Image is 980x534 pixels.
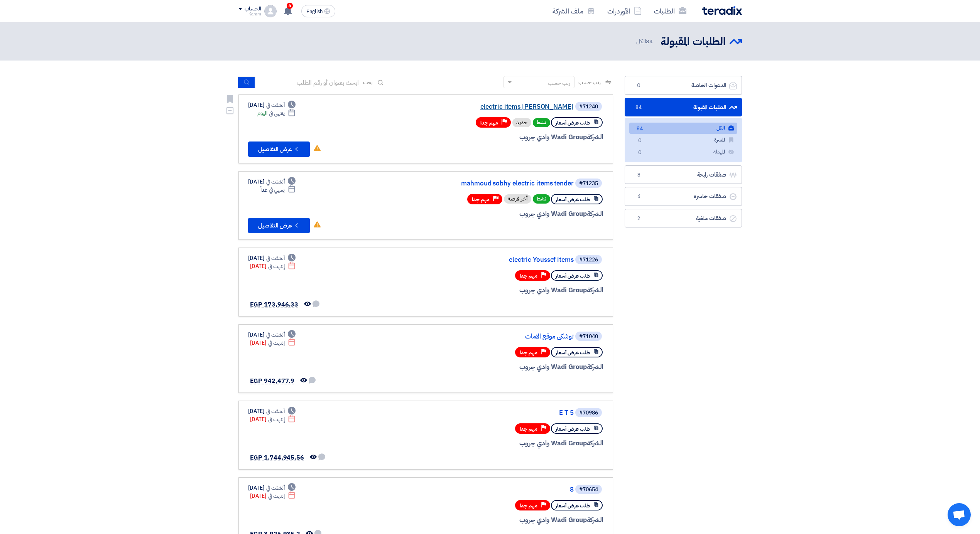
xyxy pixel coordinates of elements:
[548,79,570,87] div: رتب حسب
[480,119,498,126] span: مهم جدا
[250,300,299,309] span: EGP 173,946.33
[579,181,598,186] div: #71235
[587,285,603,295] span: الشركة
[250,339,296,347] div: [DATE]
[268,492,285,500] span: إنتهت في
[266,484,285,492] span: أنشئت في
[635,149,645,157] span: 0
[250,262,296,270] div: [DATE]
[418,209,603,219] div: Wadi Group وادي جروب
[245,6,261,12] div: الحساب
[248,331,296,339] div: [DATE]
[238,12,261,16] div: Karam
[629,135,737,146] a: المميزة
[418,362,603,372] div: Wadi Group وادي جروب
[264,5,277,17] img: profile_test.png
[634,104,644,111] span: 84
[418,438,603,448] div: Wadi Group وادي جروب
[363,78,373,86] span: بحث
[578,78,600,86] span: رتب حسب
[419,180,574,187] a: mahmoud sobhy electric items tender
[266,178,285,186] span: أنشئت في
[419,333,574,340] a: توشكى موقع الامات
[625,187,742,206] a: صفقات خاسرة6
[250,492,296,500] div: [DATE]
[266,331,285,339] span: أنشئت في
[250,453,304,462] span: EGP 1,744,945.56
[587,209,603,219] span: الشركة
[266,254,285,262] span: أنشئت في
[546,2,601,20] a: ملف الشركة
[248,484,296,492] div: [DATE]
[629,147,737,158] a: المهملة
[556,502,590,509] span: طلب عرض أسعار
[520,425,537,433] span: مهم جدا
[306,9,323,14] span: English
[587,515,603,525] span: الشركة
[625,98,742,117] a: الطلبات المقبولة84
[579,104,598,109] div: #71240
[418,515,603,525] div: Wadi Group وادي جروب
[635,137,645,145] span: 0
[301,5,335,17] button: English
[629,123,737,134] a: الكل
[248,142,310,157] button: عرض التفاصيل
[948,503,971,526] a: دردشة مفتوحة
[248,101,296,109] div: [DATE]
[255,77,363,88] input: ابحث بعنوان أو رقم الطلب
[248,254,296,262] div: [DATE]
[579,410,598,416] div: #70986
[587,362,603,372] span: الشركة
[257,109,296,117] div: اليوم
[287,3,293,9] span: 6
[646,37,653,45] span: 84
[625,76,742,95] a: الدعوات الخاصة0
[520,349,537,356] span: مهم جدا
[520,502,537,509] span: مهم جدا
[579,257,598,263] div: #71226
[419,409,574,416] a: E T 5
[634,215,644,222] span: 2
[248,218,310,233] button: عرض التفاصيل
[579,334,598,339] div: #71040
[419,256,574,263] a: electric Youssef items
[601,2,648,20] a: الأوردرات
[634,82,644,89] span: 0
[556,349,590,356] span: طلب عرض أسعار
[556,272,590,280] span: طلب عرض أسعار
[634,193,644,200] span: 6
[661,34,726,49] h2: الطلبات المقبولة
[636,37,654,46] span: الكل
[248,407,296,415] div: [DATE]
[579,487,598,492] div: #70654
[625,165,742,184] a: صفقات رابحة8
[556,119,590,126] span: طلب عرض أسعار
[648,2,693,20] a: الطلبات
[418,285,603,295] div: Wadi Group وادي جروب
[268,262,285,270] span: إنتهت في
[268,339,285,347] span: إنتهت في
[587,438,603,448] span: الشركة
[634,171,644,179] span: 8
[250,415,296,423] div: [DATE]
[533,194,550,204] span: نشط
[419,103,574,110] a: electric items [PERSON_NAME]
[556,425,590,433] span: طلب عرض أسعار
[512,118,531,127] div: جديد
[556,196,590,203] span: طلب عرض أسعار
[266,407,285,415] span: أنشئت في
[533,118,550,127] span: نشط
[587,132,603,142] span: الشركة
[268,415,285,423] span: إنتهت في
[504,194,531,204] div: أخر فرصة
[260,186,296,194] div: غداً
[269,109,285,117] span: ينتهي في
[520,272,537,280] span: مهم جدا
[635,125,645,133] span: 84
[419,486,574,493] a: 8
[702,6,742,15] img: Teradix logo
[625,209,742,228] a: صفقات ملغية2
[269,186,285,194] span: ينتهي في
[266,101,285,109] span: أنشئت في
[418,132,603,142] div: Wadi Group وادي جروب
